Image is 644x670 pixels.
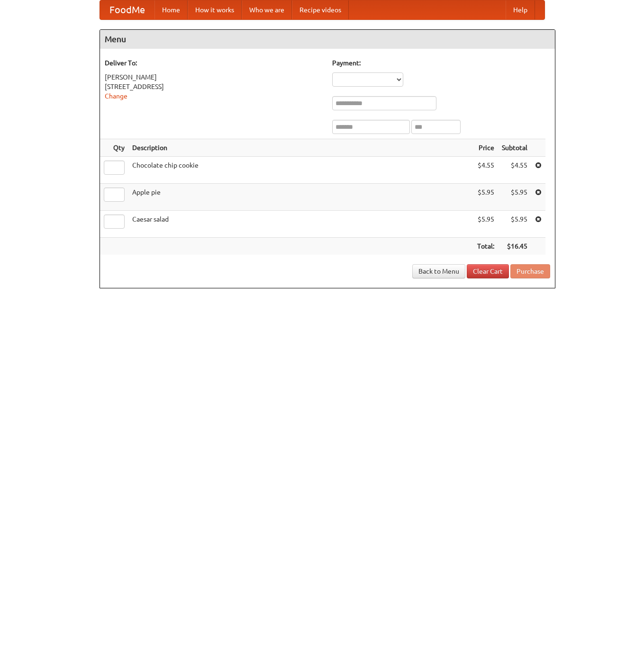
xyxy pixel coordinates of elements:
[473,139,498,157] th: Price
[473,211,498,238] td: $5.95
[498,139,531,157] th: Subtotal
[100,30,555,49] h4: Menu
[498,211,531,238] td: $5.95
[100,139,128,157] th: Qty
[332,58,550,68] h5: Payment:
[188,0,242,19] a: How it works
[473,157,498,184] td: $4.55
[498,157,531,184] td: $4.55
[154,0,188,19] a: Home
[105,58,323,68] h5: Deliver To:
[473,184,498,211] td: $5.95
[473,238,498,255] th: Total:
[128,184,473,211] td: Apple pie
[498,238,531,255] th: $16.45
[498,184,531,211] td: $5.95
[292,0,349,19] a: Recipe videos
[412,264,465,278] a: Back to Menu
[105,82,323,91] div: [STREET_ADDRESS]
[510,264,550,278] button: Purchase
[105,72,323,82] div: [PERSON_NAME]
[105,92,127,100] a: Change
[242,0,292,19] a: Who we are
[467,264,509,278] a: Clear Cart
[100,0,154,19] a: FoodMe
[128,211,473,238] td: Caesar salad
[506,0,535,19] a: Help
[128,139,473,157] th: Description
[128,157,473,184] td: Chocolate chip cookie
